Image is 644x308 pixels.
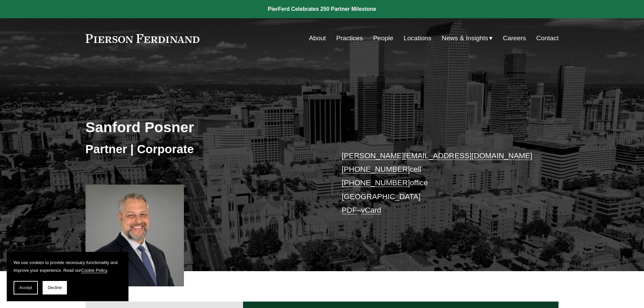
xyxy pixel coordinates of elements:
a: Cookie Policy [81,268,107,273]
span: Accept [19,285,32,290]
h3: Partner | Corporate [86,142,322,157]
a: [PHONE_NUMBER] [342,165,410,173]
button: Decline [43,281,67,294]
a: Practices [336,32,363,45]
h2: Sanford Posner [86,118,322,136]
a: People [373,32,393,45]
span: Decline [48,285,62,290]
a: Careers [503,32,526,45]
section: Cookie banner [7,252,128,301]
a: folder dropdown [442,32,493,45]
span: News & Insights [442,32,488,44]
a: Locations [404,32,431,45]
button: Accept [14,281,38,294]
a: vCard [361,206,381,214]
a: PDF [342,206,357,214]
p: We use cookies to provide necessary functionality and improve your experience. Read our . [14,259,122,274]
a: Contact [536,32,558,45]
a: About [309,32,326,45]
a: [PHONE_NUMBER] [342,179,410,187]
a: [PERSON_NAME][EMAIL_ADDRESS][DOMAIN_NAME] [342,151,532,160]
p: cell office [GEOGRAPHIC_DATA] – [342,149,539,217]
